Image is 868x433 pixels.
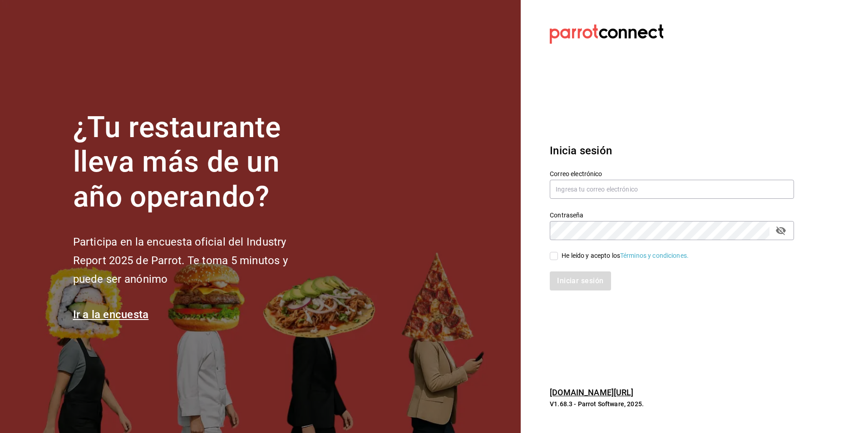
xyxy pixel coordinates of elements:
h1: ¿Tu restaurante lleva más de un año operando? [73,110,318,215]
h2: Participa en la encuesta oficial del Industry Report 2025 de Parrot. Te toma 5 minutos y puede se... [73,233,318,288]
a: Términos y condiciones. [620,252,689,259]
label: Correo electrónico [550,170,794,177]
h3: Inicia sesión [550,143,794,159]
input: Ingresa tu correo electrónico [550,180,794,199]
label: Contraseña [550,212,794,218]
button: passwordField [773,223,789,238]
p: V1.68.3 - Parrot Software, 2025. [550,399,794,408]
div: He leído y acepto los [562,251,689,261]
a: Ir a la encuesta [73,308,149,321]
a: [DOMAIN_NAME][URL] [550,388,633,397]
